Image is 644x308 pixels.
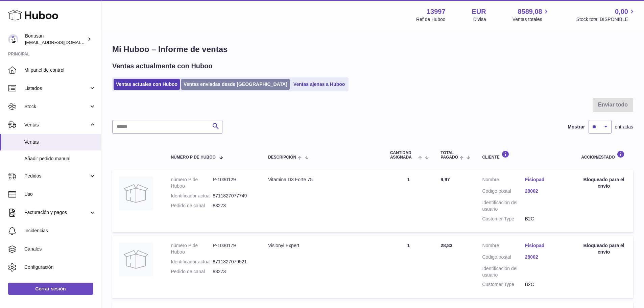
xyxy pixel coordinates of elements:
[213,176,255,189] dd: P-1030129
[525,242,568,249] a: Fisiopad
[581,176,626,189] div: Bloqueado para el envío
[482,265,525,278] dt: Identificación del usuario
[213,268,255,275] dd: 83273
[171,242,213,255] dt: número P de Huboo
[213,203,255,209] dd: 83273
[213,193,255,199] dd: 8711827077749
[171,176,213,189] dt: número P de Huboo
[24,103,89,110] span: Stock
[525,216,568,222] dd: B2C
[171,155,215,160] span: número P de Huboo
[383,170,434,232] td: 1
[8,34,18,44] img: internalAdmin-13997@internal.huboo.com
[24,122,89,128] span: Ventas
[119,176,153,210] img: no-photo.jpg
[482,242,525,251] dt: Nombre
[482,254,525,262] dt: Código postal
[268,242,377,249] div: Visionyl Expert
[482,199,525,212] dt: Identificación del usuario
[525,188,568,194] a: 28002
[576,16,636,23] span: Stock total DISPONIBLE
[525,281,568,288] dd: B2C
[114,79,180,90] a: Ventas actuales con Huboo
[472,7,486,16] strong: EUR
[181,79,290,90] a: Ventas enviadas desde [GEOGRAPHIC_DATA]
[171,203,213,209] dt: Pedido de canal
[24,67,96,73] span: Mi panel de control
[268,155,296,160] span: Descripción
[440,151,458,160] span: Total pagado
[482,281,525,288] dt: Customer Type
[615,7,628,16] span: 0,00
[171,268,213,275] dt: Pedido de canal
[119,242,153,276] img: no-photo.jpg
[171,193,213,199] dt: Identificador actual
[112,62,213,71] h2: Ventas actualmente con Huboo
[576,7,636,23] a: 0,00 Stock total DISPONIBLE
[568,124,585,130] label: Mostrar
[512,16,550,23] span: Ventas totales
[171,259,213,265] dt: Identificador actual
[427,7,446,16] strong: 13997
[24,85,89,92] span: Listados
[440,177,450,182] span: 9,97
[482,176,525,185] dt: Nombre
[473,16,486,23] div: Divisa
[525,254,568,260] a: 28002
[24,209,89,216] span: Facturación y pagos
[24,173,89,179] span: Pedidos
[24,191,96,197] span: Uso
[440,243,452,248] span: 28,83
[383,236,434,298] td: 1
[390,151,416,160] span: Cantidad ASIGNADA
[213,259,255,265] dd: 8711827079521
[213,242,255,255] dd: P-1030179
[268,176,377,183] div: Vitamina D3 Forte 75
[112,44,633,55] h1: Mi Huboo – Informe de ventas
[25,33,86,46] div: Bonusan
[291,79,348,90] a: Ventas ajenas a Huboo
[24,246,96,252] span: Canales
[512,7,550,23] a: 8589,08 Ventas totales
[525,176,568,183] a: Fisiopad
[482,188,525,196] dt: Código postal
[416,16,445,23] div: Ref de Huboo
[24,264,96,270] span: Configuración
[581,242,626,255] div: Bloqueado para el envío
[518,7,542,16] span: 8589,08
[482,216,525,222] dt: Customer Type
[615,124,633,130] span: entradas
[25,40,99,45] span: [EMAIL_ADDRESS][DOMAIN_NAME]
[581,150,626,160] div: Acción/Estado
[24,156,96,162] span: Añadir pedido manual
[8,283,93,295] a: Cerrar sesión
[24,228,96,234] span: Incidencias
[24,139,96,145] span: Ventas
[482,150,568,160] div: Cliente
